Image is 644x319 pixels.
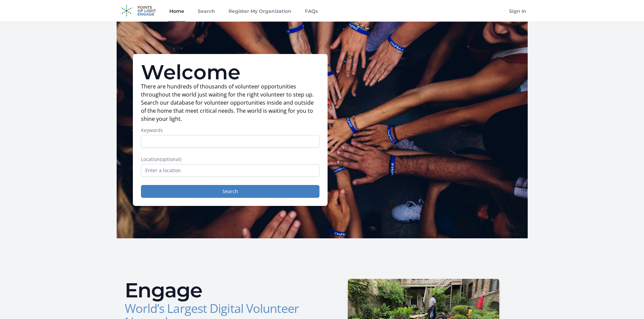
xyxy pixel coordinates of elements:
label: Keywords [141,127,319,134]
button: Search [141,185,319,198]
p: There are hundreds of thousands of volunteer opportunities throughout the world just waiting for ... [141,82,319,123]
h1: Welcome [141,62,319,82]
label: Location [141,156,319,163]
span: (optional) [160,156,181,162]
h2: Engage [125,280,317,300]
input: Enter a location [141,164,319,177]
